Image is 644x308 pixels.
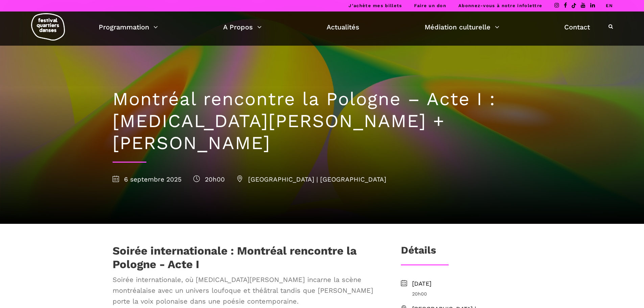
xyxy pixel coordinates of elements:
a: Actualités [327,21,359,33]
a: A Propos [223,21,262,33]
span: 6 septembre 2025 [113,175,182,183]
a: Abonnez-vous à notre infolettre [458,3,542,8]
a: J’achète mes billets [349,3,402,8]
a: Programmation [99,21,158,33]
h1: Montréal rencontre la Pologne – Acte I : [MEDICAL_DATA][PERSON_NAME] + [PERSON_NAME] [113,88,532,154]
h3: Détails [401,244,436,261]
a: Contact [564,21,590,33]
span: [DATE] [412,279,532,289]
span: 20h00 [412,290,532,298]
span: 20h00 [193,175,225,183]
img: logo-fqd-med [31,13,65,41]
a: Médiation culturelle [425,21,499,33]
span: Soirée internationale, où [MEDICAL_DATA][PERSON_NAME] incarne la scène montréalaise avec un unive... [113,274,379,307]
span: [GEOGRAPHIC_DATA] | [GEOGRAPHIC_DATA] [237,175,386,183]
a: EN [606,3,613,8]
a: Faire un don [414,3,446,8]
h1: Soirée internationale : Montréal rencontre la Pologne - Acte I [113,244,379,271]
